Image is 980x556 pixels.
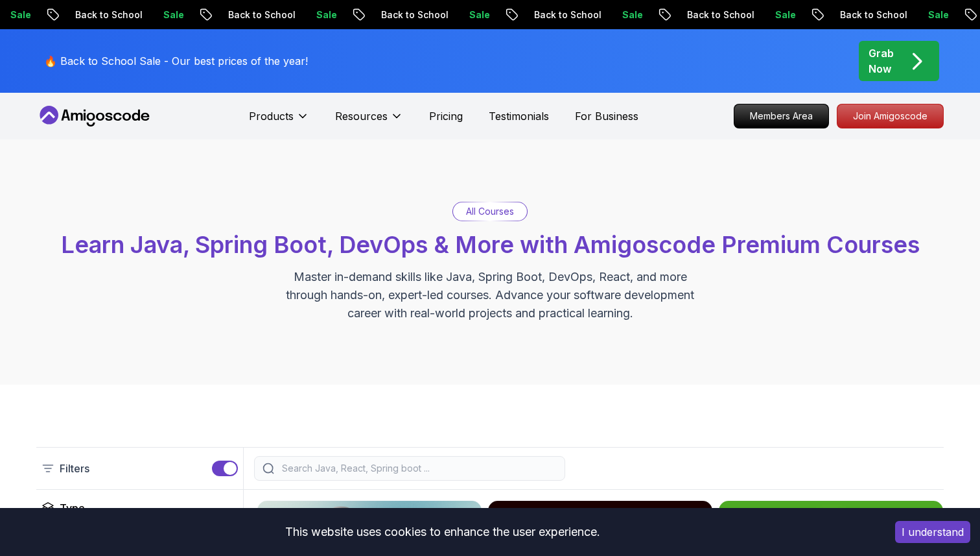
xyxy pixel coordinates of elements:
[306,8,347,21] p: Sale
[612,8,653,21] p: Sale
[279,462,557,475] input: Search Java, React, Spring boot ...
[459,8,500,21] p: Sale
[371,8,459,21] p: Back to School
[61,230,920,259] span: Learn Java, Spring Boot, DevOps & More with Amigoscode Premium Courses
[44,53,308,69] p: 🔥 Back to School Sale - Our best prices of the year!
[60,461,89,476] p: Filters
[466,205,514,218] p: All Courses
[765,8,806,21] p: Sale
[677,8,765,21] p: Back to School
[575,108,638,124] a: For Business
[895,521,970,543] button: Accept cookies
[10,518,876,546] div: This website uses cookies to enhance the user experience.
[918,8,959,21] p: Sale
[249,108,309,134] button: Products
[272,268,708,322] p: Master in-demand skills like Java, Spring Boot, DevOps, React, and more through hands-on, expert-...
[218,8,306,21] p: Back to School
[524,8,612,21] p: Back to School
[830,8,918,21] p: Back to School
[249,108,294,124] p: Products
[65,8,153,21] p: Back to School
[335,108,388,124] p: Resources
[837,104,944,128] a: Join Amigoscode
[335,108,403,134] button: Resources
[734,104,828,128] p: Members Area
[837,104,943,128] p: Join Amigoscode
[869,45,894,77] p: Grab Now
[734,104,829,128] a: Members Area
[429,108,463,124] a: Pricing
[153,8,194,21] p: Sale
[489,108,549,124] a: Testimonials
[60,500,85,516] h2: Type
